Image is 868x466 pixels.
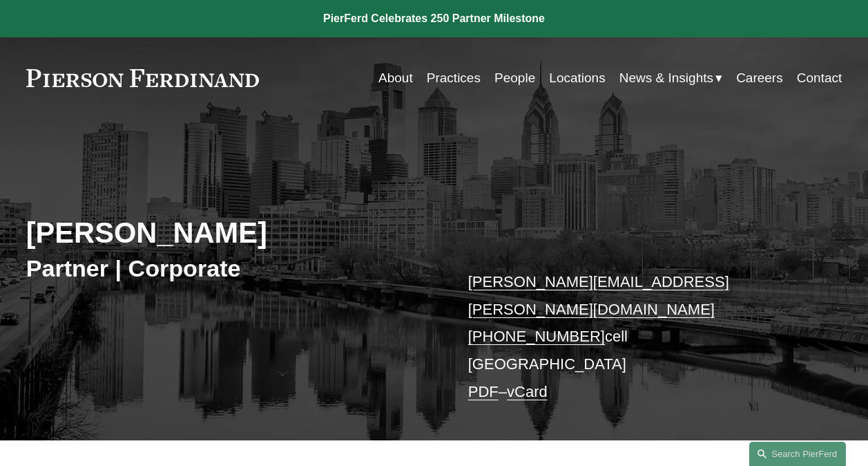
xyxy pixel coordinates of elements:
h3: Partner | Corporate [26,254,434,283]
a: [PHONE_NUMBER] [468,328,605,345]
h2: [PERSON_NAME] [26,216,434,250]
a: Careers [736,65,783,91]
a: Locations [549,65,605,91]
a: folder dropdown [619,65,722,91]
a: Search this site [749,442,846,466]
a: About [378,65,413,91]
a: vCard [507,383,548,400]
a: PDF [468,383,499,400]
span: News & Insights [619,66,713,90]
a: Contact [797,65,842,91]
a: People [494,65,535,91]
a: Practices [427,65,481,91]
a: [PERSON_NAME][EMAIL_ADDRESS][PERSON_NAME][DOMAIN_NAME] [468,273,729,318]
p: cell [GEOGRAPHIC_DATA] – [468,268,808,405]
